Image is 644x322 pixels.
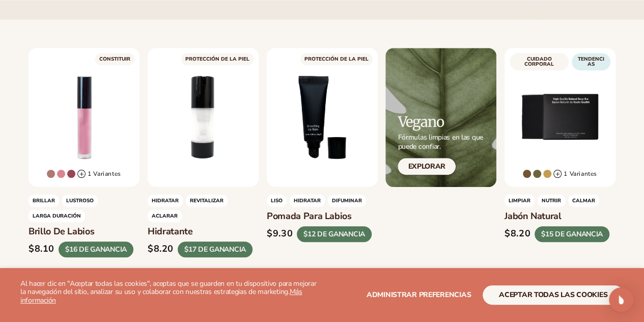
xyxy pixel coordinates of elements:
font: Limpiar [509,198,530,205]
font: REVITALIZAR [190,198,223,205]
a: Explorar [398,158,455,175]
font: Hidratante [148,226,192,238]
font: $15 DE GANANCIA [541,229,603,239]
font: LARGA DURACIÓN [33,213,81,220]
font: Pomada para labios [267,210,352,223]
font: CALMAR [572,198,595,205]
font: $8.20 [148,243,174,255]
font: ACLARAR [152,213,178,220]
font: $17 DE GANANCIA [184,245,246,254]
font: HIDRATAR [294,198,321,205]
font: Al hacer clic en "Aceptar todas las cookies", aceptas que se guarden en tu dispositivo para mejor... [20,279,316,297]
div: Abrir Intercom Messenger [609,287,633,312]
font: Vegano [398,113,443,131]
font: HIDRATAR [152,198,179,205]
font: aceptar todas las cookies [499,290,607,300]
font: $12 DE GANANCIA [303,229,365,239]
a: Más información [20,287,302,305]
button: aceptar todas las cookies [483,285,624,305]
font: $8.20 [505,228,530,240]
font: Brillo de labios [29,226,94,238]
font: Brillar [33,198,55,205]
font: Fórmulas limpias en las que puede confiar. [398,132,483,151]
font: Jabón natural [505,210,561,223]
font: LUSTROSO [66,198,94,205]
font: $8.10 [29,243,54,255]
button: Administrar preferencias [367,285,471,305]
font: LISO [271,198,283,205]
font: $9.30 [267,228,293,240]
font: Administrar preferencias [367,290,471,300]
font: DIFUMINAR [332,198,362,205]
font: NUTRIR [542,198,561,205]
font: $16 DE GANANCIA [65,245,127,254]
